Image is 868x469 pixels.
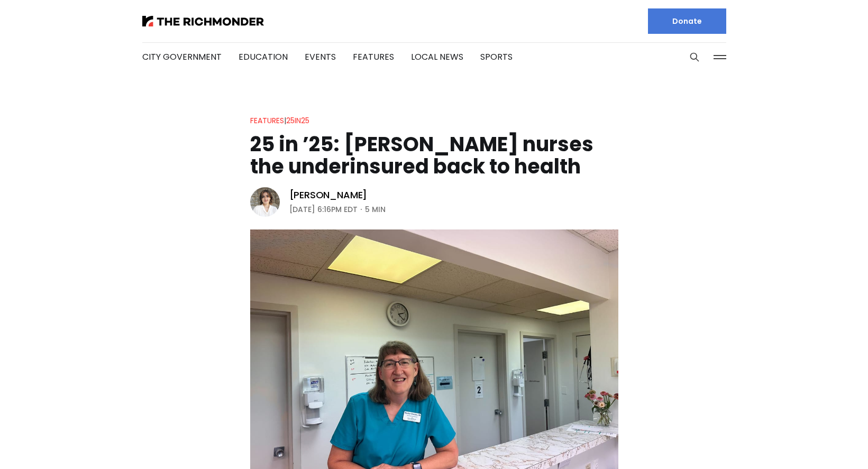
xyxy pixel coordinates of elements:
[250,187,280,217] img: Eleanor Shaw
[411,51,463,63] a: Local News
[778,417,868,469] iframe: portal-trigger
[353,51,394,63] a: Features
[289,203,358,216] time: [DATE] 6:16PM EDT
[687,49,702,65] button: Search this site
[142,16,264,26] img: The Richmonder
[239,51,288,63] a: Education
[305,51,336,63] a: Events
[286,115,309,126] a: 25in25
[480,51,513,63] a: Sports
[250,114,309,127] div: |
[289,189,368,201] a: [PERSON_NAME]
[365,203,386,216] span: 5 min
[142,51,222,63] a: City Government
[250,133,618,178] h1: 25 in ’25: [PERSON_NAME] nurses the underinsured back to health
[648,8,726,34] a: Donate
[250,115,284,126] a: Features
